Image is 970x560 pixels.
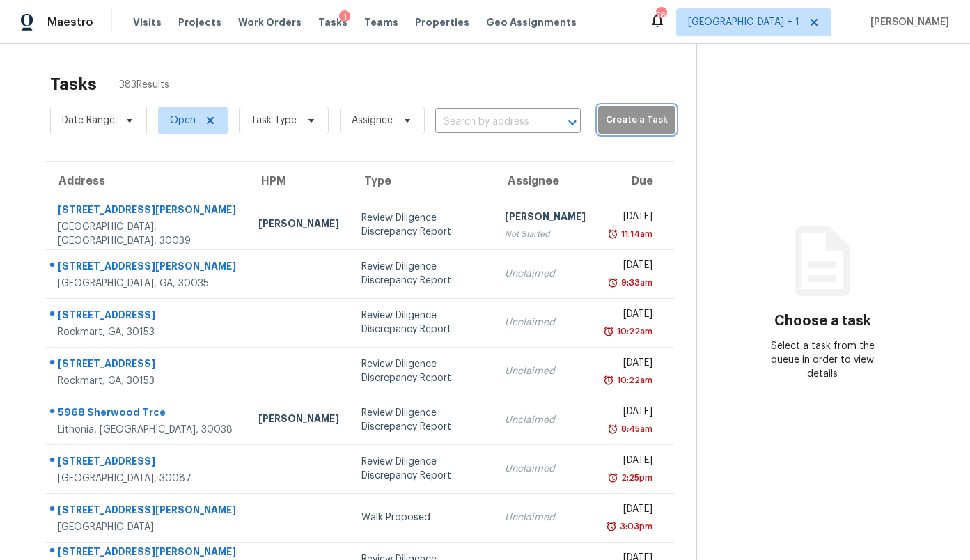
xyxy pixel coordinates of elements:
img: Overdue Alarm Icon [607,422,618,436]
button: Create a Task [598,106,675,134]
div: Unclaimed [505,267,586,281]
span: Geo Assignments [486,15,577,29]
span: Tasks [318,17,347,27]
div: Review Diligence Discrepancy Report [361,309,483,336]
div: [DATE] [608,356,652,373]
img: Overdue Alarm Icon [607,227,618,241]
div: [DATE] [608,307,652,325]
span: Create a Task [605,112,668,128]
div: 5968 Sherwood Trce [58,405,236,423]
span: [PERSON_NAME] [865,15,949,29]
span: Assignee [352,114,393,127]
th: Address [45,162,247,201]
div: [PERSON_NAME] [505,210,586,227]
div: [STREET_ADDRESS] [58,308,236,325]
img: Overdue Alarm Icon [607,276,618,290]
div: Review Diligence Discrepancy Report [361,211,483,239]
span: 383 Results [119,78,169,92]
div: [GEOGRAPHIC_DATA], [GEOGRAPHIC_DATA], 30039 [58,220,236,248]
h3: Choose a task [774,314,871,328]
div: Rockmart, GA, 30153 [58,325,236,339]
button: Open [563,113,582,132]
span: Task Type [251,114,297,127]
div: 2:25pm [618,471,652,485]
div: [DATE] [608,405,652,422]
div: Select a task from the queue in order to view details [760,339,885,381]
div: Unclaimed [505,462,586,476]
div: Unclaimed [505,413,586,427]
div: [STREET_ADDRESS][PERSON_NAME] [58,259,236,277]
div: [STREET_ADDRESS][PERSON_NAME] [58,503,236,520]
span: Projects [178,15,221,29]
span: Date Range [62,114,115,127]
div: Lithonia, [GEOGRAPHIC_DATA], 30038 [58,423,236,437]
h2: Tasks [50,77,97,91]
th: Type [350,162,494,201]
div: [PERSON_NAME] [258,217,339,234]
div: Unclaimed [505,316,586,329]
span: Visits [133,15,162,29]
div: Rockmart, GA, 30153 [58,374,236,388]
span: Open [170,114,196,127]
div: [GEOGRAPHIC_DATA], GA, 30035 [58,277,236,290]
div: [PERSON_NAME] [258,412,339,429]
div: 3:03pm [617,520,652,534]
div: 10:22am [614,325,652,339]
div: [GEOGRAPHIC_DATA] [58,520,236,534]
div: [DATE] [608,502,652,520]
div: 78 [656,8,666,22]
th: Due [597,162,674,201]
div: [STREET_ADDRESS][PERSON_NAME] [58,203,236,220]
div: 11:14am [618,227,652,241]
img: Overdue Alarm Icon [606,520,617,534]
div: 9:33am [618,276,652,290]
span: Teams [364,15,398,29]
div: [DATE] [608,258,652,276]
div: Review Diligence Discrepancy Report [361,260,483,288]
div: [STREET_ADDRESS] [58,454,236,472]
div: 1 [339,10,350,24]
div: 8:45am [618,422,652,436]
div: [DATE] [608,453,652,471]
div: [GEOGRAPHIC_DATA], 30087 [58,472,236,485]
input: Search by address [435,111,542,133]
div: Walk Proposed [361,511,483,524]
span: [GEOGRAPHIC_DATA] + 1 [688,15,799,29]
div: Review Diligence Discrepancy Report [361,406,483,434]
div: Unclaimed [505,364,586,378]
span: Maestro [47,15,93,29]
img: Overdue Alarm Icon [607,471,618,485]
div: Review Diligence Discrepancy Report [361,357,483,385]
div: Review Diligence Discrepancy Report [361,455,483,483]
th: Assignee [494,162,597,201]
img: Overdue Alarm Icon [603,325,614,339]
div: [DATE] [608,210,652,227]
div: [STREET_ADDRESS] [58,357,236,374]
span: Work Orders [238,15,302,29]
img: Overdue Alarm Icon [603,373,614,387]
div: Unclaimed [505,511,586,524]
th: HPM [247,162,350,201]
div: 10:22am [614,373,652,387]
span: Properties [415,15,469,29]
div: Not Started [505,227,586,241]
